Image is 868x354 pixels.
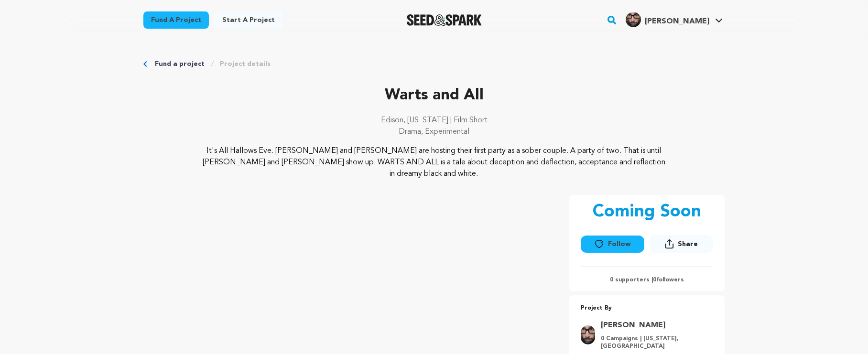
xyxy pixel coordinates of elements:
[626,12,709,27] div: Robert K.'s Profile
[143,11,209,29] a: Fund a project
[624,10,725,27] a: Robert K.'s Profile
[650,235,713,253] button: Share
[143,126,725,138] p: Drama, Experimental
[215,11,282,29] a: Start a project
[581,236,644,253] button: Follow
[626,12,641,27] img: 0a23383cb42832b7.jpg
[407,14,482,26] img: Seed&Spark Logo Dark Mode
[601,320,707,331] a: Goto Robert Kijowski profile
[143,84,725,107] p: Warts and All
[155,59,205,69] a: Fund a project
[601,335,707,350] p: 0 Campaigns | [US_STATE], [GEOGRAPHIC_DATA]
[581,325,595,344] img: 0a23383cb42832b7.jpg
[407,14,482,26] a: Seed&Spark Homepage
[624,10,725,30] span: Robert K.'s Profile
[581,276,713,284] p: 0 supporters | followers
[581,303,713,314] p: Project By
[653,277,656,283] span: 0
[220,59,271,69] a: Project details
[593,203,701,222] p: Coming Soon
[202,145,667,180] p: It's All Hallows Eve. [PERSON_NAME] and [PERSON_NAME] are hosting their first party as a sober co...
[645,18,709,25] span: [PERSON_NAME]
[143,115,725,126] p: Edison, [US_STATE] | Film Short
[143,59,725,69] div: Breadcrumb
[650,235,713,257] span: Share
[678,239,698,249] span: Share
